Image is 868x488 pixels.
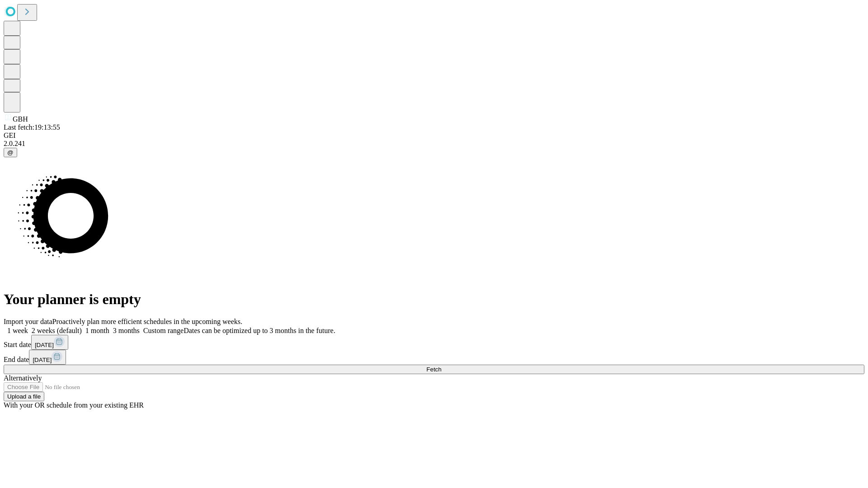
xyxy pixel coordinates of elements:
[7,149,14,156] span: @
[4,350,864,365] div: End date
[4,291,864,308] h1: Your planner is empty
[29,350,66,365] button: [DATE]
[4,392,44,401] button: Upload a file
[32,327,82,334] span: 2 weeks (default)
[184,327,335,334] span: Dates can be optimized up to 3 months in the future.
[113,327,140,334] span: 3 months
[4,365,864,374] button: Fetch
[426,366,441,373] span: Fetch
[31,335,68,350] button: [DATE]
[143,327,184,334] span: Custom range
[4,123,60,131] span: Last fetch: 19:13:55
[4,140,864,148] div: 2.0.241
[4,374,42,382] span: Alternatively
[35,342,54,348] span: [DATE]
[13,115,28,123] span: GBH
[85,327,109,334] span: 1 month
[4,401,144,409] span: With your OR schedule from your existing EHR
[4,148,17,157] button: @
[33,357,52,363] span: [DATE]
[4,318,52,325] span: Import your data
[52,318,242,325] span: Proactively plan more efficient schedules in the upcoming weeks.
[4,335,864,350] div: Start date
[7,327,28,334] span: 1 week
[4,131,864,140] div: GEI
